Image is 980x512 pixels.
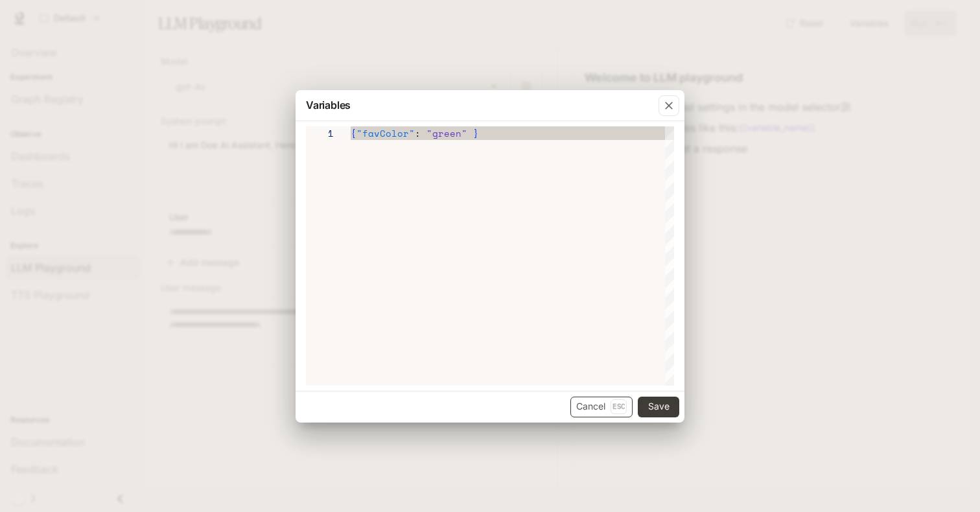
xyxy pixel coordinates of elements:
[473,126,479,140] span: }
[426,126,467,140] span: "green"
[415,126,421,140] span: :
[306,97,351,113] p: Variables
[356,126,415,140] span: "favColor"
[306,126,334,140] div: 1
[638,397,679,417] button: Save
[351,126,356,140] span: {
[611,399,627,413] p: Esc
[570,397,633,417] button: CancelEsc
